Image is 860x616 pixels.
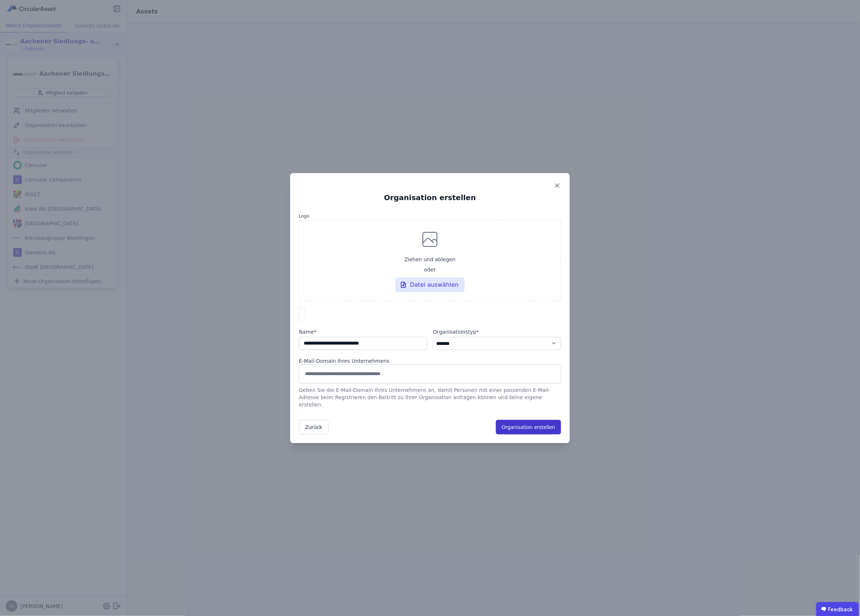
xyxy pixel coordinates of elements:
[395,278,465,292] div: Datei auswählen
[405,256,455,263] span: Ziehen und ablegen
[299,328,427,335] label: audits.requiredField
[299,192,561,203] h6: Organisation erstellen
[299,420,328,434] button: Zurück
[299,383,561,408] div: Geben Sie die E-Mail-Domain Ihres Unternehmens an, damit Personen mit einer passenden E-Mail-Adre...
[299,213,561,219] label: Logo
[424,266,436,273] span: oder
[433,328,561,335] label: audits.requiredField
[299,357,561,365] div: E-Mail-Domain Ihres Unternehmens
[496,420,561,434] button: Organisation erstellen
